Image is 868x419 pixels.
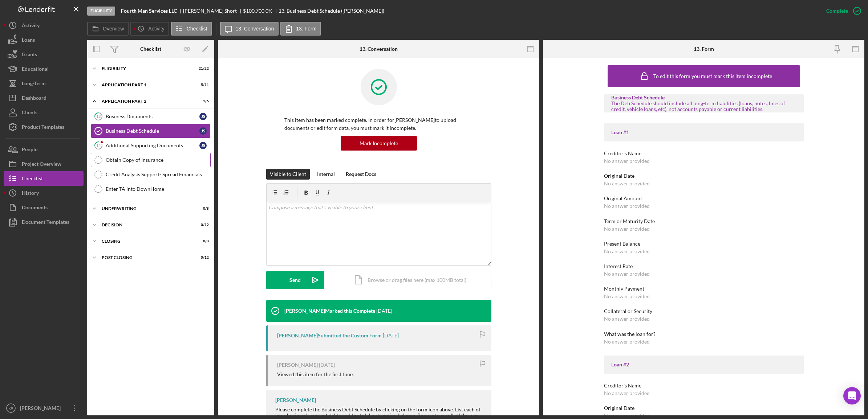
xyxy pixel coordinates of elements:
[102,66,191,71] div: Eligibility
[18,401,65,417] div: [PERSON_NAME]
[91,124,211,138] a: Business Debt ScheduleJS
[22,76,46,93] div: Long-Term
[106,157,210,163] div: Obtain Copy of Insurance
[22,120,64,136] div: Product Templates
[4,33,84,47] a: Loans
[270,169,306,180] div: Visible to Client
[22,142,37,159] div: People
[360,46,398,52] div: 13. Conversation
[102,83,191,87] div: Application Part 1
[103,26,124,32] label: Overview
[196,66,209,71] div: 21 / 22
[4,18,84,33] button: Activity
[91,138,211,153] a: 14Additional Supporting DocumentsJS
[266,169,310,180] button: Visible to Client
[199,113,207,120] div: J S
[91,182,211,196] a: Enter TA into DownHome
[91,109,211,124] a: 12Business DocumentsJS
[102,99,191,103] div: Application Part 2
[4,120,84,134] button: Product Templates
[22,200,48,217] div: Documents
[4,215,84,229] button: Document Templates
[604,293,650,299] div: No answer provided
[22,62,49,78] div: Educational
[91,167,211,182] a: Credit Analysis Support- Spread Financials
[265,8,272,14] div: 0 %
[280,22,321,36] button: 13. Form
[102,255,191,260] div: Post Closing
[106,172,210,177] div: Credit Analysis Support- Spread Financials
[106,143,199,148] div: Additional Supporting Documents
[4,47,84,62] button: Grants
[199,127,207,135] div: J S
[4,142,84,157] button: People
[296,26,316,32] label: 13. Form
[22,105,37,122] div: Clients
[279,8,384,14] div: 13. Business Debt Schedule ([PERSON_NAME])
[196,99,209,103] div: 1 / 6
[96,143,101,148] tspan: 14
[611,130,796,135] div: Loan #1
[383,333,399,338] time: 2025-09-22 16:37
[289,271,301,289] div: Send
[4,91,84,105] a: Dashboard
[604,339,650,345] div: No answer provided
[106,128,199,134] div: Business Debt Schedule
[8,406,13,410] text: KR
[611,95,796,100] div: Business Debt Schedule
[266,271,324,289] button: Send
[199,142,207,149] div: J S
[121,8,177,14] b: Fourth Man Services LLC
[341,136,417,151] button: Mark Incomplete
[611,362,796,367] div: Loan #2
[4,186,84,200] a: History
[604,151,804,156] div: Creditor's Name
[284,116,473,132] p: This item has been marked complete. In order for [PERSON_NAME] to upload documents or edit form d...
[284,308,375,314] div: [PERSON_NAME] Marked this Complete
[275,397,316,403] div: [PERSON_NAME]
[102,239,191,243] div: Closing
[4,401,84,415] button: KR[PERSON_NAME]
[87,22,129,36] button: Overview
[148,26,164,32] label: Activity
[346,169,376,180] div: Request Docs
[22,157,61,173] div: Project Overview
[196,83,209,87] div: 5 / 11
[277,333,382,338] div: [PERSON_NAME] Submitted the Custom Form
[220,22,279,36] button: 13. Conversation
[376,308,392,314] time: 2025-09-22 18:07
[604,316,650,322] div: No answer provided
[604,390,650,396] div: No answer provided
[342,169,380,180] button: Request Docs
[604,383,804,389] div: Creditor's Name
[319,362,335,368] time: 2025-09-22 16:36
[604,203,650,209] div: No answer provided
[4,171,84,186] button: Checklist
[604,248,650,254] div: No answer provided
[4,157,84,171] button: Project Overview
[196,223,209,227] div: 0 / 12
[604,241,804,247] div: Present Balance
[604,413,650,419] div: No answer provided
[604,158,650,164] div: No answer provided
[4,62,84,76] button: Educational
[604,331,804,337] div: What was the loan for?
[826,4,848,18] div: Complete
[604,226,650,232] div: No answer provided
[196,239,209,243] div: 0 / 8
[22,18,40,34] div: Activity
[604,263,804,269] div: Interest Rate
[4,76,84,91] button: Long-Term
[277,371,354,377] div: Viewed this item for the first time.
[22,186,39,202] div: History
[171,22,212,36] button: Checklist
[22,171,43,188] div: Checklist
[604,286,804,292] div: Monthly Payment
